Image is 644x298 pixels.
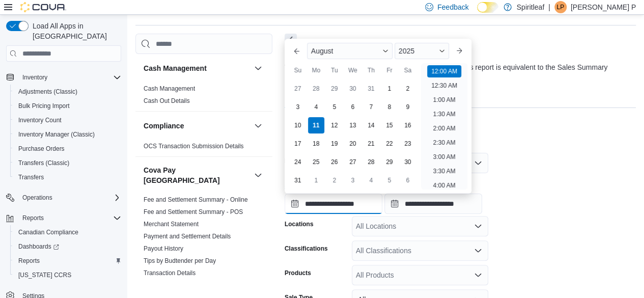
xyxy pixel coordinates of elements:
button: Purchase Orders [10,142,125,156]
div: day-23 [400,136,416,152]
li: 12:30 AM [427,79,461,92]
button: Compliance [144,121,250,131]
div: day-6 [400,172,416,188]
div: Compliance [135,140,272,156]
a: Transfers [14,171,48,183]
a: Fee and Settlement Summary - Online [144,196,248,203]
div: day-29 [326,80,343,97]
span: Payment and Settlement Details [144,232,231,240]
span: Adjustments (Classic) [14,86,121,98]
button: Operations [18,192,57,204]
p: Spiritleaf [517,1,544,13]
a: Transaction Details [144,269,195,277]
span: Payout History [144,245,183,253]
button: Next month [451,43,467,59]
input: Press the down key to open a popover containing a calendar. [384,194,482,214]
span: Tips by Budtender per Day [144,257,216,265]
div: day-1 [381,80,398,97]
h3: Cash Management [144,63,207,73]
ul: Time [421,63,467,189]
li: 3:30 AM [429,165,459,177]
div: day-5 [381,172,398,188]
div: day-28 [308,80,324,97]
button: Transfers (Classic) [10,156,125,170]
button: Adjustments (Classic) [10,85,125,99]
h3: Compliance [144,121,184,131]
span: Transaction Details [144,269,195,277]
p: [PERSON_NAME] P [571,1,636,13]
span: Reports [18,257,40,265]
a: Adjustments (Classic) [14,86,81,98]
button: Inventory [18,71,51,84]
label: Classifications [285,245,328,253]
span: Operations [18,192,121,204]
span: Cash Management [144,85,195,93]
div: day-20 [345,136,361,152]
a: Transfers (Classic) [14,157,73,169]
div: August, 2025 [289,79,417,189]
a: Payout History [144,245,183,252]
span: Bulk Pricing Import [18,102,70,110]
p: | [548,1,550,13]
span: Reports [18,212,121,224]
span: Reports [14,255,121,267]
div: day-13 [345,117,361,133]
span: Bulk Pricing Import [14,100,121,112]
span: August [311,47,333,55]
span: Canadian Compliance [14,226,121,238]
a: Tips by Budtender per Day [144,257,216,264]
a: Inventory Count [14,114,66,126]
button: Cova Pay [GEOGRAPHIC_DATA] [252,169,264,181]
span: Adjustments (Classic) [18,88,77,96]
input: Dark Mode [477,2,498,13]
div: day-4 [363,172,379,188]
span: Canadian Compliance [18,228,78,236]
div: day-12 [326,117,343,133]
button: Reports [18,212,48,224]
div: day-3 [290,99,306,115]
span: Washington CCRS [14,269,121,281]
button: Reports [2,211,125,225]
div: day-8 [381,99,398,115]
div: day-24 [290,154,306,170]
input: Press the down key to enter a popover containing a calendar. Press the escape key to close the po... [285,194,382,214]
span: 2025 [399,47,414,55]
div: Button. Open the month selector. August is currently selected. [307,43,393,59]
span: Feedback [437,2,468,12]
button: Open list of options [474,222,482,230]
div: day-2 [400,80,416,97]
span: OCS Transaction Submission Details [144,142,244,150]
div: day-28 [363,154,379,170]
span: Dark Mode [477,13,478,13]
button: Compliance [252,120,264,132]
button: [US_STATE] CCRS [10,268,125,282]
label: Locations [285,220,314,228]
a: Purchase Orders [14,143,69,155]
div: day-29 [381,154,398,170]
div: Sa [400,62,416,78]
div: day-27 [345,154,361,170]
div: Cova Pay [GEOGRAPHIC_DATA] [135,194,272,283]
div: day-9 [400,99,416,115]
div: Mo [308,62,324,78]
div: Th [363,62,379,78]
span: Inventory Count [14,114,121,126]
button: Cash Management [144,63,250,73]
div: Button. Open the year selector. 2025 is currently selected. [395,43,449,59]
div: day-17 [290,136,306,152]
div: day-31 [363,80,379,97]
a: Fee and Settlement Summary - POS [144,208,243,215]
li: 2:00 AM [429,122,459,134]
div: day-26 [326,154,343,170]
a: Reports [14,255,44,267]
span: Dashboards [14,240,121,253]
span: Transfers (Classic) [14,157,121,169]
span: LP [556,1,564,13]
button: Cova Pay [GEOGRAPHIC_DATA] [144,165,250,185]
div: day-16 [400,117,416,133]
div: day-19 [326,136,343,152]
div: Fr [381,62,398,78]
button: Cash Management [252,62,264,74]
a: Dashboards [10,239,125,254]
button: Canadian Compliance [10,225,125,239]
